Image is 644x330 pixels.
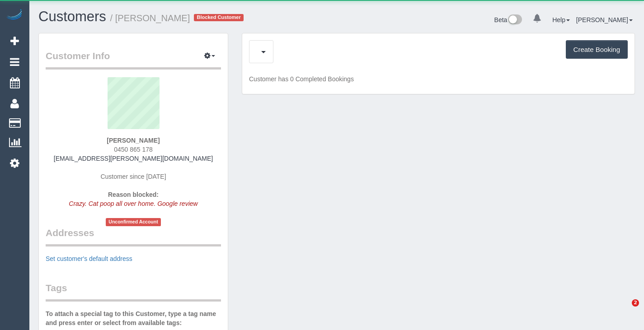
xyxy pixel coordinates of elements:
[507,14,522,26] img: New interface
[566,40,628,59] button: Create Booking
[5,9,24,22] img: Automaid Logo
[107,137,160,144] strong: [PERSON_NAME]
[46,255,132,262] a: Set customer's default address
[54,155,213,162] a: [EMAIL_ADDRESS][PERSON_NAME][DOMAIN_NAME]
[613,299,635,321] iframe: Intercom live chat
[69,200,197,207] em: Crazy. Cat poop all over home. Google review
[46,281,221,302] legend: Tags
[46,309,221,327] label: To attach a special tag to this Customer, type a tag name and press enter or select from availabl...
[108,191,159,198] strong: Reason blocked:
[249,74,628,84] p: Customer has 0 Completed Bookings
[100,173,166,180] span: Customer since [DATE]
[494,16,522,23] a: Beta
[106,218,161,226] span: Unconfirmed Account
[38,9,106,24] a: Customers
[576,16,633,23] a: [PERSON_NAME]
[632,299,639,307] span: 2
[194,14,244,21] span: Blocked Customer
[46,49,221,70] legend: Customer Info
[552,16,570,23] a: Help
[110,13,190,23] small: / [PERSON_NAME]
[114,146,153,153] span: 0450 865 178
